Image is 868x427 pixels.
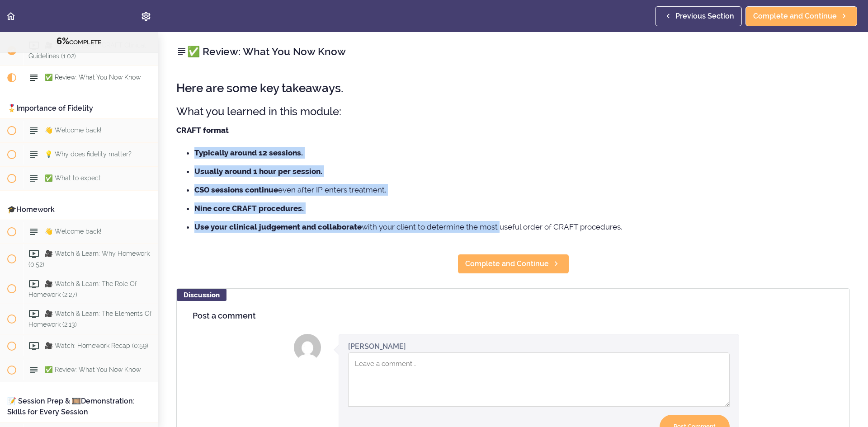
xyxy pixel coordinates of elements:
[28,250,150,267] span: 🎥 Watch & Learn: Why Homework (0:52)
[294,334,321,361] img: Graham Pergande
[141,11,151,22] svg: Settings Menu
[193,311,834,320] h4: Post a comment
[45,174,101,182] span: ✅ What to expect
[194,167,322,176] strong: Usually around 1 hour per session.
[45,366,141,374] span: ✅ Review: What You Now Know
[5,11,16,22] svg: Back to course curriculum
[177,289,226,301] div: Discussion
[45,150,132,158] span: 💡 Why does fidelity matter?
[57,36,69,47] span: 6%
[176,104,850,119] h3: What you learned in this module:
[45,343,148,350] span: 🎥 Watch: Homework Recap (0:59)
[348,341,406,352] div: [PERSON_NAME]
[45,74,141,81] span: ✅ Review: What You Now Know
[176,126,229,135] strong: CRAFT format
[11,36,146,47] div: COMPLETE
[655,6,742,26] a: Previous Section
[194,184,850,196] li: even after IP enters treatment.
[465,258,549,269] span: Complete and Continue
[45,127,101,134] span: 👋 Welcome back!
[745,6,857,26] a: Complete and Continue
[194,222,362,231] strong: Use your clinical judgement and collaborate
[194,204,304,213] strong: Nine core CRAFT procedures.
[194,185,278,194] strong: CSO sessions continue
[176,44,850,59] h2: ✅ Review: What You Now Know
[176,82,850,95] h2: Here are some key takeaways.
[28,310,152,328] span: 🎥 Watch & Learn: The Elements Of Homework (2:13)
[458,254,569,274] a: Complete and Continue
[194,148,303,157] strong: Typically around 12 sessions.
[194,221,850,233] li: with your client to determine the most useful order of CRAFT procedures.
[348,352,730,407] textarea: Comment box
[45,228,101,235] span: 👋 Welcome back!
[28,280,137,298] span: 🎥 Watch & Learn: The Role Of Homework (2:27)
[675,11,734,22] span: Previous Section
[753,11,837,22] span: Complete and Continue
